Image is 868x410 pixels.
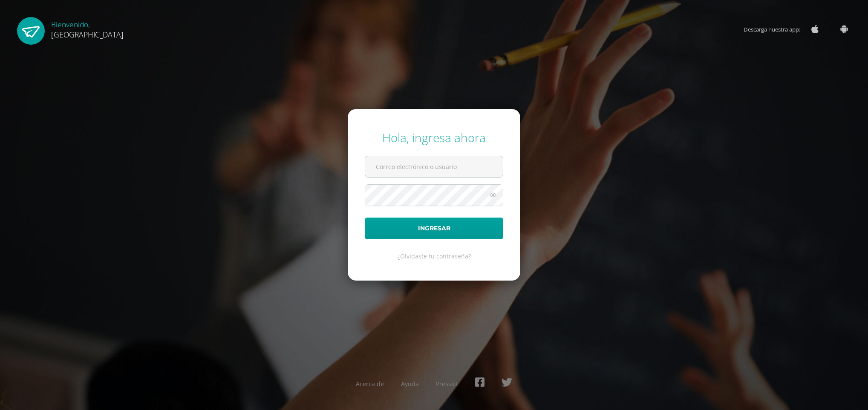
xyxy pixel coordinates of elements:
[51,29,124,40] span: [GEOGRAPHIC_DATA]
[365,156,503,177] input: Correo electrónico o usuario
[401,380,419,388] a: Ayuda
[51,17,124,40] div: Bienvenido,
[398,252,471,260] a: ¿Olvidaste tu contraseña?
[365,218,503,239] button: Ingresar
[365,129,503,146] div: Hola, ingresa ahora
[436,380,458,388] a: Presskit
[356,380,384,388] a: Acerca de
[744,21,809,37] span: Descarga nuestra app:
